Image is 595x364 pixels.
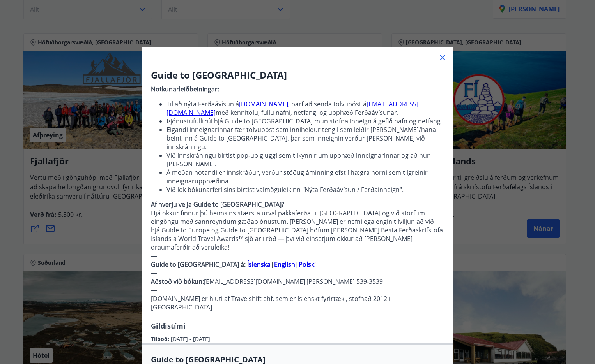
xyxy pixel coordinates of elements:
p: Hjá okkur finnur þú heimsins stærsta úrval pakkaferða til [GEOGRAPHIC_DATA] og við störfum eingön... [151,209,444,251]
li: Þjónustufulltrúi hjá Guide to [GEOGRAPHIC_DATA] mun stofna inneign á gefið nafn og netfang. [166,117,444,125]
span: Tilboð : [151,335,171,343]
li: Á meðan notandi er innskráður, verður stöðug áminning efst í hægra horni sem tilgreinir inneignar... [166,168,444,185]
p: — [151,286,444,294]
span: Gildistími [151,321,186,331]
strong: Aðstoð við bókun: [151,277,204,286]
strong: Guide to [GEOGRAPHIC_DATA] á: [151,260,246,269]
p: | | [151,260,444,269]
p: [EMAIL_ADDRESS][DOMAIN_NAME] [PERSON_NAME] 539-3539 [151,277,444,286]
li: Eigandi inneignarinnar fær tölvupóst sem inniheldur tengil sem leiðir [PERSON_NAME]/hana beint in... [166,125,444,151]
a: [EMAIL_ADDRESS][DOMAIN_NAME] [166,100,418,117]
a: English [274,260,295,269]
a: Polski [299,260,316,269]
strong: Notkunarleiðbeiningar: [151,85,219,93]
strong: Af hverju velja Guide to [GEOGRAPHIC_DATA]? [151,200,284,209]
li: Við innskráningu birtist pop-up gluggi sem tilkynnir um upphæð inneignarinnar og að hún [PERSON_N... [166,151,444,168]
li: Við lok bókunarferlisins birtist valmöguleikinn "Nýta Ferðaávísun / Ferðainneign". [166,185,444,194]
p: — [151,269,444,277]
p: — [151,251,444,260]
a: Íslenska [247,260,271,269]
p: [DOMAIN_NAME] er hluti af Travelshift ehf. sem er íslenskt fyrirtæki, stofnað 2012 í [GEOGRAPHIC_... [151,294,444,311]
h3: Guide to [GEOGRAPHIC_DATA] [151,69,444,82]
li: Til að nýta Ferðaávísun á , þarf að senda tölvupóst á með kennitölu, fullu nafni, netfangi og upp... [166,100,444,117]
a: [DOMAIN_NAME] [239,100,288,108]
span: [DATE] - [DATE] [171,335,210,343]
